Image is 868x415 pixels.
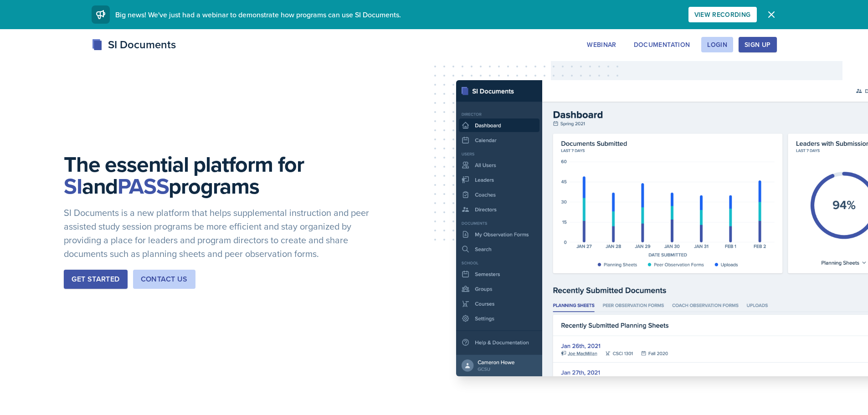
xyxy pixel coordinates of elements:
[141,274,188,285] div: Contact Us
[133,270,195,289] button: Contact Us
[634,41,690,48] div: Documentation
[115,10,401,20] span: Big news! We've just had a webinar to demonstrate how programs can use SI Documents.
[707,41,727,48] div: Login
[739,37,776,52] button: Sign Up
[92,36,176,53] div: SI Documents
[628,37,696,52] button: Documentation
[587,41,616,48] div: Webinar
[694,11,751,18] div: View Recording
[688,7,757,22] button: View Recording
[581,37,622,52] button: Webinar
[701,37,733,52] button: Login
[72,274,119,285] div: Get Started
[64,270,127,289] button: Get Started
[745,41,770,48] div: Sign Up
